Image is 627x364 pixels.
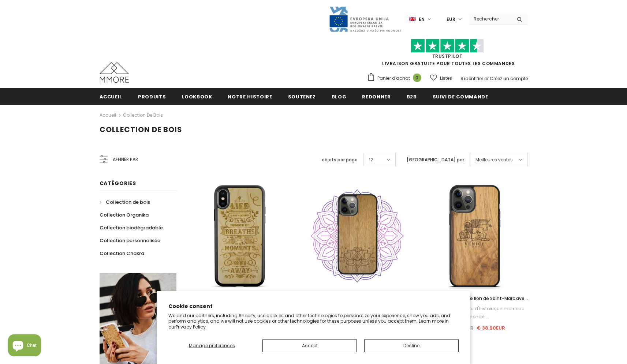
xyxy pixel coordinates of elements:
[182,93,212,100] span: Lookbook
[123,112,163,118] a: Collection de bois
[477,324,505,331] span: € 38.90EUR
[262,339,357,352] button: Accept
[100,88,123,105] a: Accueil
[407,88,417,105] a: B2B
[100,211,149,218] span: Collection Organika
[332,88,347,105] a: Blog
[228,88,272,105] a: Notre histoire
[329,16,402,22] a: Javni Razpis
[288,93,316,100] span: soutenez
[367,73,425,84] a: Panier d'achat 0
[106,199,150,206] span: Collection de bois
[100,180,136,187] span: Catégories
[364,339,459,352] button: Decline
[490,75,528,82] a: Créez un compte
[100,221,163,234] a: Collection biodégradable
[168,313,459,330] p: We and our partners, including Shopify, use cookies and other technologies to personalize your ex...
[100,234,160,247] a: Collection personnalisée
[407,93,417,100] span: B2B
[367,42,528,67] span: LIVRAISON GRATUITE POUR TOUTES LES COMMANDES
[369,156,373,164] span: 12
[413,74,421,82] span: 0
[407,156,464,164] label: [GEOGRAPHIC_DATA] par
[409,16,416,22] img: i-lang-1.png
[460,75,483,82] a: S'identifier
[322,156,358,164] label: objets par page
[100,224,163,231] span: Collection biodégradable
[430,72,452,85] a: Listes
[469,14,511,24] input: Search Site
[168,303,459,310] h2: Cookie consent
[138,93,166,100] span: Produits
[138,88,166,105] a: Produits
[168,339,255,352] button: Manage preferences
[100,196,150,209] a: Collection de bois
[100,237,160,244] span: Collection personnalisée
[362,88,391,105] a: Redonner
[100,93,123,100] span: Accueil
[100,124,182,135] span: Collection de bois
[329,6,402,33] img: Javni Razpis
[484,75,489,82] span: or
[100,62,129,83] img: Cas MMORE
[113,155,138,164] span: Affiner par
[228,93,272,100] span: Notre histoire
[6,334,43,358] inbox-online-store-chat: Shopify online store chat
[475,156,513,164] span: Meilleures ventes
[433,88,488,105] a: Suivi de commande
[100,250,144,257] span: Collection Chakra
[432,53,463,59] a: TrustPilot
[100,247,144,260] a: Collection Chakra
[411,39,484,53] img: Faites confiance aux étoiles pilotes
[421,305,527,321] div: Posséder un morceau d'histoire, un morceau du monde ...
[189,342,235,349] span: Manage preferences
[176,324,206,330] a: Privacy Policy
[100,209,149,221] a: Collection Organika
[421,294,527,303] a: L'affaire de Venise - Le lion de Saint-Marc avec le lettrage
[288,88,316,105] a: soutenez
[377,75,410,82] span: Panier d'achat
[433,93,488,100] span: Suivi de commande
[332,93,347,100] span: Blog
[182,88,212,105] a: Lookbook
[100,111,116,120] a: Accueil
[362,93,391,100] span: Redonner
[440,75,452,82] span: Listes
[447,16,455,23] span: EUR
[422,295,528,309] span: L'affaire de Venise - Le lion de Saint-Marc avec le lettrage
[419,16,425,23] span: en
[444,324,474,331] span: € 44.90EUR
